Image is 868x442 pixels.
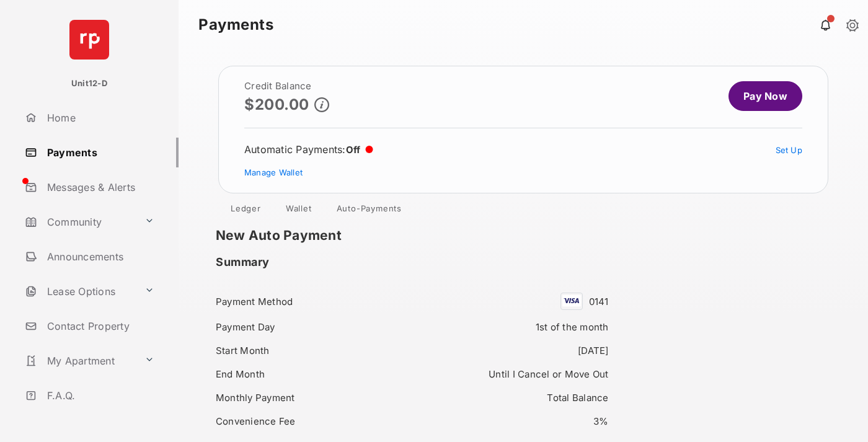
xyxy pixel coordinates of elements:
[216,366,404,382] div: End Month
[20,311,179,341] a: Contact Property
[536,321,609,333] span: 1st of the month
[776,145,803,155] a: Set Up
[71,77,107,90] p: Unit12-D
[244,96,309,113] p: $200.00
[244,143,373,156] div: Automatic Payments :
[244,167,303,177] a: Manage Wallet
[489,368,608,380] span: Until I Cancel or Move Out
[20,381,179,410] a: F.A.Q.
[20,276,139,306] a: Lease Options
[216,319,404,335] div: Payment Day
[216,342,404,359] div: Start Month
[327,203,412,218] a: Auto-Payments
[578,345,609,356] span: [DATE]
[216,255,270,269] h2: Summary
[20,207,139,237] a: Community
[276,203,322,218] a: Wallet
[20,242,179,272] a: Announcements
[198,17,273,32] strong: Payments
[244,81,329,91] h2: Credit Balance
[20,138,179,167] a: Payments
[221,203,271,218] a: Ledger
[420,413,608,430] div: 3%
[216,413,404,430] div: Convenience Fee
[216,228,627,243] h1: New Auto Payment
[20,346,139,376] a: My Apartment
[589,296,609,307] span: 0141
[216,389,404,406] div: Monthly Payment
[69,20,109,60] img: svg+xml;base64,PHN2ZyB4bWxucz0iaHR0cDovL3d3dy53My5vcmcvMjAwMC9zdmciIHdpZHRoPSI2NCIgaGVpZ2h0PSI2NC...
[20,172,179,202] a: Messages & Alerts
[547,392,608,404] span: Total Balance
[346,144,361,156] span: Off
[216,293,404,310] div: Payment Method
[20,103,179,133] a: Home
